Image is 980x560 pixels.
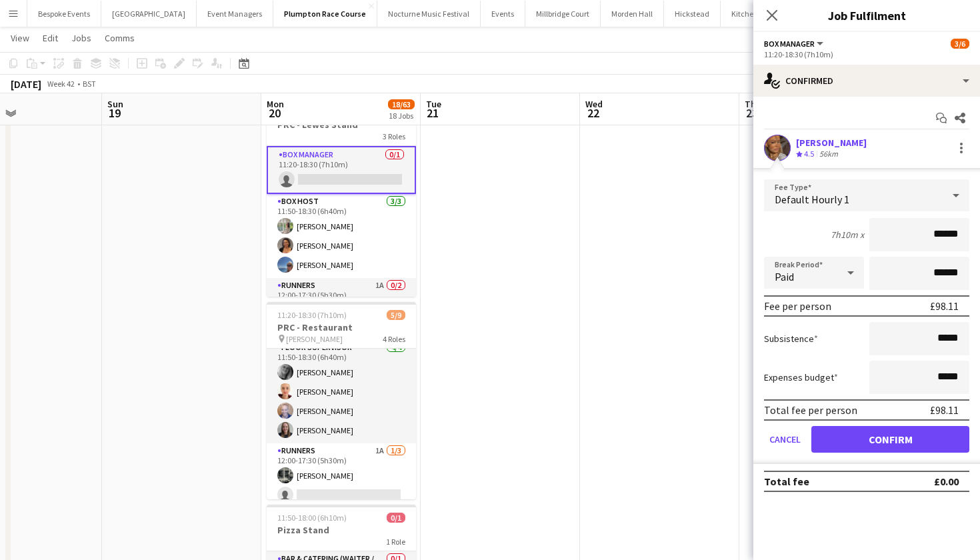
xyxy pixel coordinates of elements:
span: 11:50-18:00 (6h10m) [277,513,347,523]
span: Jobs [71,32,91,44]
div: Total fee [764,475,809,488]
a: Edit [37,29,63,47]
button: Confirm [811,426,969,453]
span: 18/63 [388,99,415,109]
span: Week 42 [44,79,77,89]
span: 4 Roles [383,334,405,344]
span: [PERSON_NAME] [286,334,343,344]
button: Cancel [764,426,806,453]
div: 7h10m x [831,229,864,241]
h3: PRC - Restaurant [267,321,416,333]
span: 22 [583,105,603,121]
button: Bespoke Events [27,1,101,27]
div: 18 Jobs [389,111,414,121]
h3: Pizza Stand [267,524,416,536]
span: Mon [267,98,284,110]
span: Tue [426,98,441,110]
span: 11:20-18:30 (7h10m) [277,310,347,320]
span: Wed [585,98,603,110]
app-job-card: 11:20-18:30 (7h10m)5/9PRC - Restaurant [PERSON_NAME]4 RolesRestaurant Host0/111:20-18:30 (7h10m) ... [267,302,416,499]
button: Millbridge Court [525,1,601,27]
div: BST [83,79,96,89]
div: [DATE] [11,77,41,91]
span: Edit [43,32,58,44]
button: Plumpton Race Course [273,1,377,27]
a: View [5,29,35,47]
span: Comms [105,32,135,44]
button: Events [481,1,525,27]
span: 4.5 [804,149,814,159]
div: £98.11 [930,403,959,417]
a: Jobs [66,29,97,47]
div: 11:20-18:30 (7h10m) [764,49,969,59]
span: 20 [265,105,284,121]
div: £0.00 [934,475,959,488]
button: Morden Hall [601,1,664,27]
span: 21 [424,105,441,121]
button: [GEOGRAPHIC_DATA] [101,1,197,27]
div: [PERSON_NAME] [796,137,867,149]
div: Confirmed [753,65,980,97]
app-job-card: 11:20-18:30 (7h10m)3/6PRC - Lewes Stand3 RolesBox Manager0/111:20-18:30 (7h10m) Box Host3/311:50-... [267,99,416,297]
app-card-role: Box Host3/311:50-18:30 (6h40m)[PERSON_NAME][PERSON_NAME][PERSON_NAME] [267,194,416,278]
span: 3 Roles [383,131,405,141]
label: Expenses budget [764,371,838,383]
span: 1 Role [386,537,405,547]
span: Paid [775,270,794,283]
span: 23 [743,105,761,121]
button: Hickstead [664,1,721,27]
span: 0/1 [387,513,405,523]
span: Thu [745,98,761,110]
button: Box Manager [764,39,825,49]
div: Total fee per person [764,403,857,417]
app-card-role: Runners1A0/212:00-17:30 (5h30m) [267,278,416,343]
a: Comms [99,29,140,47]
span: 5/9 [387,310,405,320]
label: Subsistence [764,333,818,345]
span: View [11,32,29,44]
h3: Job Fulfilment [753,7,980,24]
span: Sun [107,98,123,110]
app-card-role: Runners1A1/312:00-17:30 (5h30m)[PERSON_NAME] [267,443,416,527]
div: Fee per person [764,299,831,313]
button: Nocturne Music Festival [377,1,481,27]
app-card-role: Box Manager0/111:20-18:30 (7h10m) [267,146,416,194]
span: 19 [105,105,123,121]
app-card-role: Floor Supervisor4/411:50-18:30 (6h40m)[PERSON_NAME][PERSON_NAME][PERSON_NAME][PERSON_NAME] [267,340,416,443]
span: 3/6 [951,39,969,49]
button: Kitchen [721,1,769,27]
button: Event Managers [197,1,273,27]
div: £98.11 [930,299,959,313]
span: Box Manager [764,39,815,49]
div: 56km [817,149,841,160]
span: Default Hourly 1 [775,193,849,206]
